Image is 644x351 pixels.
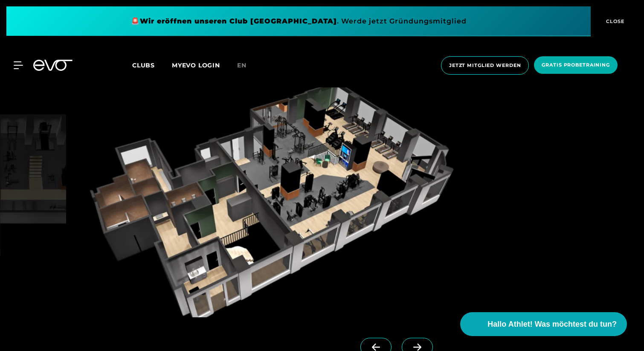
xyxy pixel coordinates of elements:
[172,61,220,69] a: MYEVO LOGIN
[460,312,627,336] button: Hallo Athlet! Was möchtest du tun?
[237,61,247,69] span: en
[531,56,620,75] a: Gratis Probetraining
[542,61,610,69] span: Gratis Probetraining
[591,6,638,36] button: CLOSE
[132,61,155,69] span: Clubs
[449,62,521,69] span: Jetzt Mitglied werden
[604,17,625,25] span: CLOSE
[70,87,473,317] img: evofitness
[487,319,617,330] span: Hallo Athlet! Was möchtest du tun?
[237,61,257,70] a: en
[438,56,531,75] a: Jetzt Mitglied werden
[132,61,172,69] a: Clubs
